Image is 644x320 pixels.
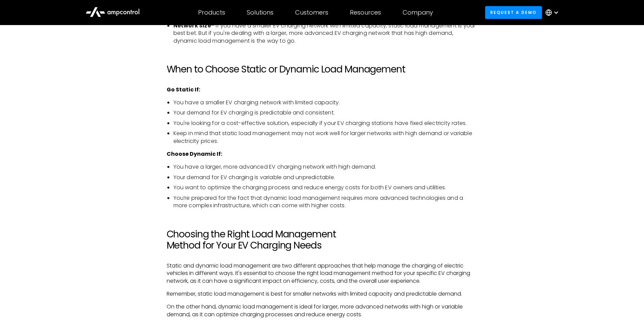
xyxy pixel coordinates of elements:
[198,9,225,16] div: Products
[167,303,478,318] p: On the other hand, dynamic load management is ideal for larger, more advanced networks with high ...
[167,262,478,285] p: Static and dynamic load management are two different approaches that help manage the charging of ...
[167,150,222,158] strong: Choose Dynamic If:
[173,174,478,181] li: Your demand for EV charging is variable and unpredictable.
[247,9,273,16] div: Solutions
[167,229,478,251] h2: Choosing the Right Load Management Method for Your EV Charging Needs
[167,64,478,75] h2: When to Choose Static or Dynamic Load Management
[295,9,328,16] div: Customers
[173,130,478,145] li: Keep in mind that static load management may not work well for larger networks with high demand o...
[173,184,478,191] li: You want to optimize the charging process and reduce energy costs for both EV owners and utilities.
[350,9,381,16] div: Resources
[167,290,478,298] p: Remember, static load management is best for smaller networks with limited capacity and predictab...
[173,120,478,127] li: You're looking for a cost-effective solution, especially if your EV charging stations have fixed ...
[403,9,433,16] div: Company
[485,6,542,19] a: Request a demo
[173,163,478,171] li: You have a larger, more advanced EV charging network with high demand.
[173,99,478,106] li: You have a smaller EV charging network with limited capacity.
[173,22,211,29] strong: Network Size
[173,109,478,116] li: Your demand for EV charging is predictable and consistent.
[167,86,200,93] strong: Go Static If:
[173,194,478,210] li: You’re prepared for the fact that dynamic load management requires more advanced technologies and...
[173,22,478,45] li: – If you have a smaller EV charging network with limited capacity, static load management is your...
